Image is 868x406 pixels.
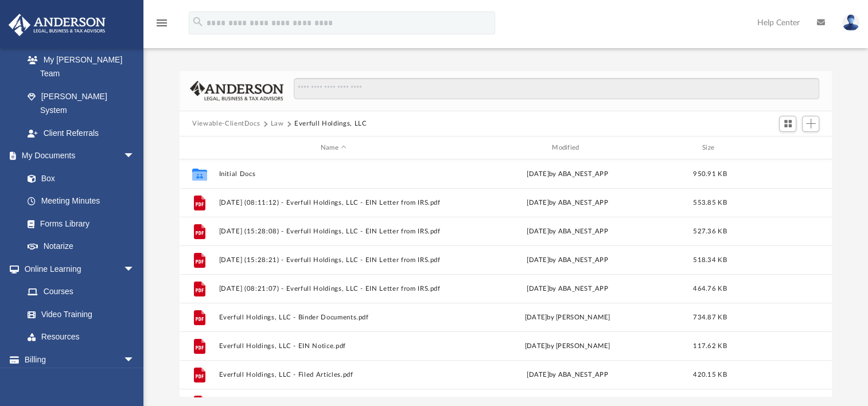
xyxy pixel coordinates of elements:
[16,48,141,85] a: My [PERSON_NAME] Team
[16,212,141,235] a: Forms Library
[766,338,792,355] button: More options
[693,257,726,263] span: 518.34 KB
[271,119,284,129] button: Law
[185,143,213,153] div: id
[766,223,792,240] button: More options
[453,313,682,323] div: [DATE] by [PERSON_NAME]
[16,235,146,258] a: Notarize
[8,348,152,371] a: Billingarrow_drop_down
[16,190,146,213] a: Meeting Minutes
[219,285,448,292] button: [DATE] (08:21:07) - Everfull Holdings, LLC - EIN Letter from IRS.pdf
[155,16,169,30] i: menu
[693,171,726,177] span: 950.91 KB
[693,314,726,321] span: 734.87 KB
[453,169,682,179] div: [DATE] by ABA_NEST_APP
[219,228,448,235] button: [DATE] (15:28:08) - Everfull Holdings, LLC - EIN Letter from IRS.pdf
[123,145,146,168] span: arrow_drop_down
[5,14,109,36] img: Anderson Advisors Platinum Portal
[453,284,682,294] div: [DATE] by ABA_NEST_APP
[453,143,682,153] div: Modified
[192,119,260,129] button: Viewable-ClientDocs
[766,280,792,298] button: More options
[180,159,832,397] div: grid
[192,15,204,28] i: search
[123,348,146,372] span: arrow_drop_down
[219,256,448,264] button: [DATE] (15:28:21) - Everfull Holdings, LLC - EIN Letter from IRS.pdf
[16,303,141,326] a: Video Training
[294,119,367,129] button: Everfull Holdings, LLC
[802,116,819,132] button: Add
[453,341,682,352] div: [DATE] by [PERSON_NAME]
[766,194,792,212] button: More options
[219,342,448,350] button: Everfull Holdings, LLC - EIN Notice.pdf
[453,227,682,237] div: [DATE] by ABA_NEST_APP
[693,372,726,378] span: 420.15 KB
[738,143,818,153] div: id
[693,286,726,292] span: 464.76 KB
[693,228,726,235] span: 527.36 KB
[219,371,448,378] button: Everfull Holdings, LLC - Filed Articles.pdf
[453,370,682,380] div: [DATE] by ABA_NEST_APP
[453,255,682,266] div: [DATE] by ABA_NEST_APP
[16,122,146,145] a: Client Referrals
[155,22,169,30] a: menu
[687,143,733,153] div: Size
[766,252,792,269] button: More options
[766,309,792,326] button: More options
[693,200,726,206] span: 553.85 KB
[16,326,146,349] a: Resources
[453,198,682,208] div: [DATE] by ABA_NEST_APP
[8,257,146,280] a: Online Learningarrow_drop_down
[16,280,146,303] a: Courses
[219,314,448,321] button: Everfull Holdings, LLC - Binder Documents.pdf
[16,85,146,122] a: [PERSON_NAME] System
[219,143,448,153] div: Name
[779,116,796,132] button: Switch to Grid View
[16,167,141,190] a: Box
[219,199,448,206] button: [DATE] (08:11:12) - Everfull Holdings, LLC - EIN Letter from IRS.pdf
[8,145,146,167] a: My Documentsarrow_drop_down
[294,78,819,100] input: Search files and folders
[693,343,726,349] span: 117.62 KB
[123,257,146,281] span: arrow_drop_down
[842,14,859,31] img: User Pic
[219,170,448,178] button: Initial Docs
